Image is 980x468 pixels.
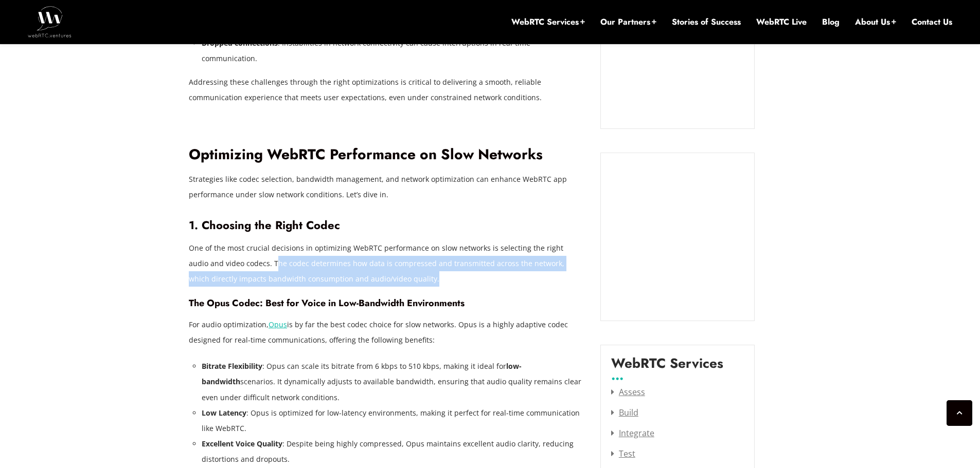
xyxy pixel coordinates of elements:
img: WebRTC.ventures [28,6,72,37]
h3: 1. Choosing the Right Codec [189,218,585,232]
p: One of the most crucial decisions in optimizing WebRTC performance on slow networks is selecting ... [189,240,585,287]
a: Our Partners [600,16,656,28]
a: Build [611,407,638,418]
p: Addressing these challenges through the right optimizations is critical to delivering a smooth, r... [189,74,585,105]
a: Test [611,448,635,459]
a: WebRTC Live [756,16,807,28]
h2: Optimizing WebRTC Performance on Slow Networks [189,146,585,164]
p: For audio optimization, is by far the best codec choice for slow networks. Opus is a highly adapt... [189,317,585,348]
a: Stories of Success [672,16,741,28]
strong: Low Latency [202,408,246,418]
a: Blog [822,16,840,28]
a: Opus [269,320,287,329]
h4: The Opus Codec: Best for Voice in Low-Bandwidth Environments [189,297,585,309]
a: Integrate [611,427,654,439]
strong: Bitrate Flexibility [202,361,262,371]
a: WebRTC Services [511,16,585,28]
strong: Excellent Voice Quality [202,439,282,448]
li: : Instabilities in network connectivity can cause interruptions in real-time communication. [202,35,585,66]
a: About Us [855,16,896,28]
li: : Opus can scale its bitrate from 6 kbps to 510 kbps, making it ideal for scenarios. It dynamical... [202,359,585,405]
a: Contact Us [912,16,952,28]
label: WebRTC Services [611,355,723,379]
iframe: Embedded CTA [611,163,744,310]
a: Assess [611,386,645,398]
li: : Opus is optimized for low-latency environments, making it perfect for real-time communication l... [202,405,585,436]
p: Strategies like codec selection, bandwidth management, and network optimization can enhance WebRT... [189,172,585,202]
li: : Despite being highly compressed, Opus maintains excellent audio clarity, reducing distortions a... [202,436,585,467]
